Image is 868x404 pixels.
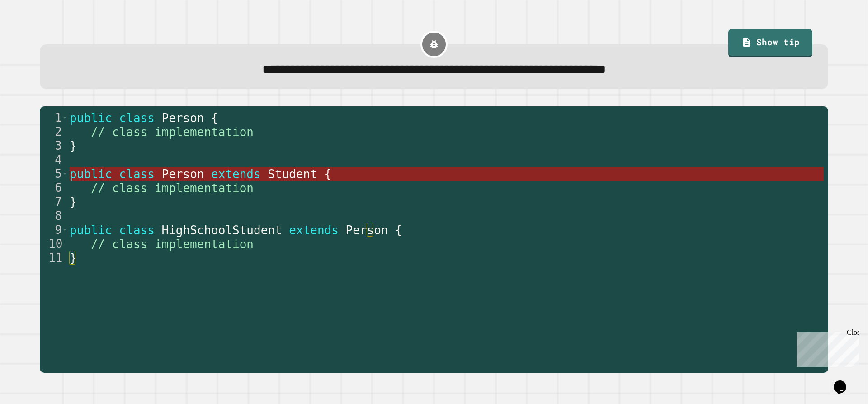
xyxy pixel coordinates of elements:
[40,237,68,251] div: 10
[62,167,67,181] span: Toggle code folding, rows 5 through 7
[62,223,67,237] span: Toggle code folding, rows 9 through 11
[289,223,339,237] span: extends
[211,167,261,181] span: extends
[40,153,68,167] div: 4
[40,195,68,209] div: 7
[40,111,68,125] div: 1
[119,111,154,125] span: class
[70,223,112,237] span: public
[40,139,68,153] div: 3
[161,167,204,181] span: Person
[40,251,68,265] div: 11
[793,328,859,367] iframe: chat widget
[70,167,112,181] span: public
[161,223,282,237] span: HighSchoolStudent
[62,111,67,125] span: Toggle code folding, rows 1 through 3
[40,181,68,195] div: 6
[70,111,112,125] span: public
[40,167,68,181] div: 5
[728,29,812,58] a: Show tip
[40,209,68,223] div: 8
[161,111,204,125] span: Person
[40,223,68,237] div: 9
[91,181,254,195] span: // class implementation
[830,368,859,395] iframe: chat widget
[268,167,317,181] span: Student
[91,238,254,251] span: // class implementation
[91,125,254,139] span: // class implementation
[119,167,154,181] span: class
[4,4,62,57] div: Chat with us now!Close
[345,223,388,237] span: Person
[40,125,68,139] div: 2
[119,223,154,237] span: class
